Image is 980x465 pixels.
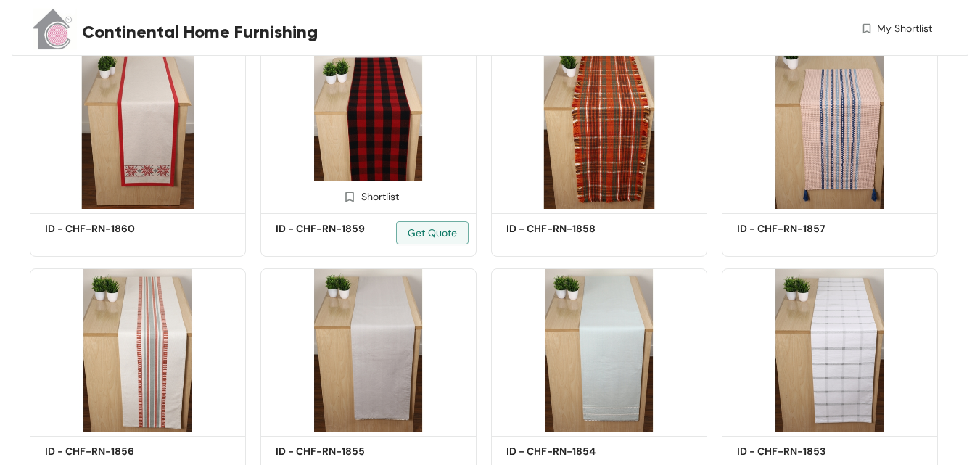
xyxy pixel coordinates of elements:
[82,19,318,45] span: Continental Home Furnishing
[338,189,399,202] div: Shortlist
[30,46,246,209] img: 0a7fd5bf-b11c-4e68-8e4e-d14e30448b6c
[276,221,399,236] h5: ID - CHF-RN-1859
[408,225,457,241] span: Get Quote
[722,46,938,209] img: d7f003b4-b8d8-4ee9-bf52-ded3531e05e8
[491,268,707,432] img: c477f729-ad5f-483e-b325-6ed490654a1d
[722,268,938,432] img: b3911edb-1aa3-4c1b-bfbc-a141a9c329e0
[877,21,932,36] span: My Shortlist
[737,444,860,459] h5: ID - CHF-RN-1853
[342,190,356,204] img: Shortlist
[45,221,168,236] h5: ID - CHF-RN-1860
[260,268,477,432] img: 5cf35514-1782-4c20-a578-f56083b645ad
[737,221,860,236] h5: ID - CHF-RN-1857
[491,46,707,209] img: 8638a64c-e5ed-445c-b11a-786b32c978af
[30,268,246,432] img: 9a366d6c-932c-4fd0-86bb-8a1e15eb61ba
[276,444,399,459] h5: ID - CHF-RN-1855
[860,21,873,36] img: wishlist
[260,46,477,209] img: 6e001a89-8f69-469e-ae3a-cc635b33f1e6
[506,221,630,236] h5: ID - CHF-RN-1858
[45,444,168,459] h5: ID - CHF-RN-1856
[506,444,630,459] h5: ID - CHF-RN-1854
[30,6,77,53] img: Buyer Portal
[396,221,469,244] button: Get Quote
